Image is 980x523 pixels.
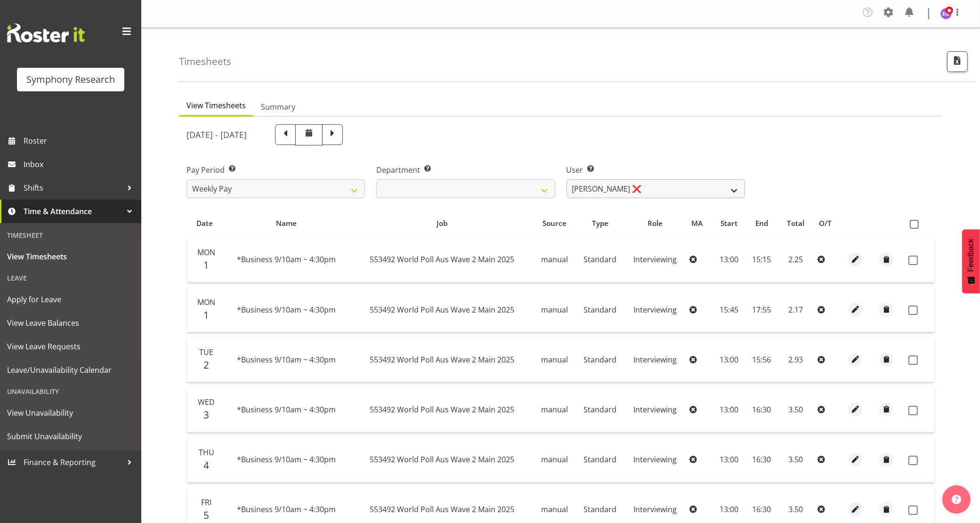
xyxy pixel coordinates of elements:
[2,225,139,245] div: Timesheet
[691,218,707,229] div: MA
[24,134,137,148] span: Roster
[7,363,134,377] span: Leave/Unavailability Calendar
[567,164,745,176] label: User
[713,337,746,382] td: 13:00
[967,239,975,272] span: Feedback
[576,237,625,282] td: Standard
[203,258,209,272] span: 1
[227,218,345,229] div: Name
[192,218,217,229] div: Date
[633,305,677,315] span: Interviewing
[24,157,137,171] span: Inbox
[713,437,746,483] td: 13:00
[198,397,215,407] span: Wed
[7,292,134,306] span: Apply for Leave
[576,437,625,483] td: Standard
[197,247,215,257] span: Mon
[2,335,139,358] a: View Leave Requests
[783,218,809,229] div: Total
[952,495,961,504] img: help-xxl-2.png
[718,218,740,229] div: Start
[26,72,115,87] div: Symphony Research
[542,454,568,465] span: manual
[713,387,746,432] td: 13:00
[2,382,139,401] div: Unavailability
[542,504,568,515] span: manual
[2,245,139,268] a: View Timesheets
[2,425,139,448] a: Submit Unavailability
[633,254,677,265] span: Interviewing
[542,305,568,315] span: manual
[24,455,122,469] span: Finance & Reporting
[576,337,625,382] td: Standard
[370,305,514,315] span: 553492 World Poll Aus Wave 2 Main 2025
[542,254,568,265] span: manual
[7,429,134,443] span: Submit Unavailability
[778,437,814,483] td: 3.50
[201,497,211,507] span: Fri
[633,354,677,365] span: Interviewing
[713,287,746,332] td: 15:45
[633,454,677,465] span: Interviewing
[199,447,214,458] span: Thu
[203,308,209,322] span: 1
[186,164,365,176] label: Pay Period
[940,8,952,19] img: emma-gannaway277.jpg
[576,387,625,432] td: Standard
[237,404,336,415] span: *Business 9/10am ~ 4:30pm
[237,454,336,465] span: *Business 9/10am ~ 4:30pm
[778,387,814,432] td: 3.50
[542,354,568,365] span: manual
[7,24,85,42] img: Rosterit website logo
[746,387,778,432] td: 16:30
[261,101,295,113] span: Summary
[746,237,778,282] td: 15:15
[370,254,514,265] span: 553492 World Poll Aus Wave 2 Main 2025
[370,504,514,515] span: 553492 World Poll Aus Wave 2 Main 2025
[237,354,336,365] span: *Business 9/10am ~ 4:30pm
[778,237,814,282] td: 2.25
[746,437,778,483] td: 16:30
[237,254,336,265] span: *Business 9/10am ~ 4:30pm
[2,311,139,335] a: View Leave Balances
[962,229,980,293] button: Feedback - Show survey
[7,316,134,330] span: View Leave Balances
[370,454,514,465] span: 553492 World Poll Aus Wave 2 Main 2025
[2,401,139,425] a: View Unavailability
[356,218,529,229] div: Job
[203,508,209,522] span: 5
[630,218,680,229] div: Role
[819,218,837,229] div: O/T
[576,287,625,332] td: Standard
[713,237,746,282] td: 13:00
[24,204,122,218] span: Time & Attendance
[237,305,336,315] span: *Business 9/10am ~ 4:30pm
[203,358,209,371] span: 2
[7,339,134,354] span: View Leave Requests
[2,288,139,311] a: Apply for Leave
[197,297,215,307] span: Mon
[633,504,677,515] span: Interviewing
[539,218,570,229] div: Source
[24,181,122,195] span: Shifts
[778,287,814,332] td: 2.17
[199,347,213,357] span: Tue
[751,218,772,229] div: End
[746,287,778,332] td: 17:55
[7,249,134,264] span: View Timesheets
[376,164,555,176] label: Department
[203,408,209,421] span: 3
[633,404,677,415] span: Interviewing
[370,404,514,415] span: 553492 World Poll Aus Wave 2 Main 2025
[542,404,568,415] span: manual
[947,51,968,72] button: Export CSV
[179,56,231,67] h4: Timesheets
[186,100,246,111] span: View Timesheets
[186,129,247,140] h5: [DATE] - [DATE]
[746,337,778,382] td: 15:56
[2,268,139,288] div: Leave
[370,354,514,365] span: 553492 World Poll Aus Wave 2 Main 2025
[237,504,336,515] span: *Business 9/10am ~ 4:30pm
[581,218,619,229] div: Type
[2,358,139,382] a: Leave/Unavailability Calendar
